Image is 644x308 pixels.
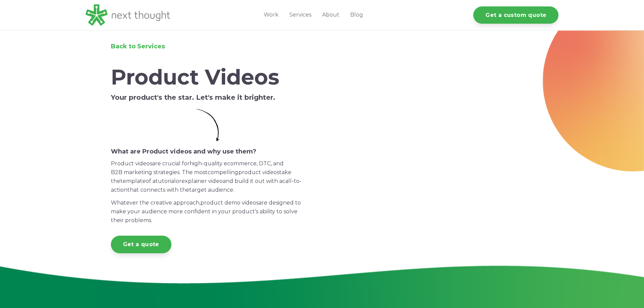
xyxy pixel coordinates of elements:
img: LG - NextThought Logo [86,4,170,26]
img: Simple Arrow [196,109,219,141]
span: explainer video [182,178,223,184]
span: product demo videos [200,199,259,206]
span: high-quality [190,160,222,167]
a: Get a custom quote [473,6,558,24]
span: tutorial [156,178,176,184]
a: Back to Services [111,43,165,50]
span: product videos [238,169,279,175]
h1: Product Videos [111,65,305,89]
a: Get a quote [111,236,171,253]
span: target audience [189,187,233,193]
span: template [120,178,146,184]
h5: Your product's the star. Let's make it brighter. [111,93,305,101]
p: Whatever the creative approach, are designed to make your audience more confident in your product... [111,198,305,225]
iframe: NextThought Reel [328,55,564,188]
span: Product videos [111,160,152,167]
h6: What are Product videos and why use them? [111,148,305,156]
p: are crucial for . The most take the of a or and build it out with a that connects with the . [111,159,305,194]
span: compelling [208,169,238,175]
span: marketing strategies [124,169,180,175]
